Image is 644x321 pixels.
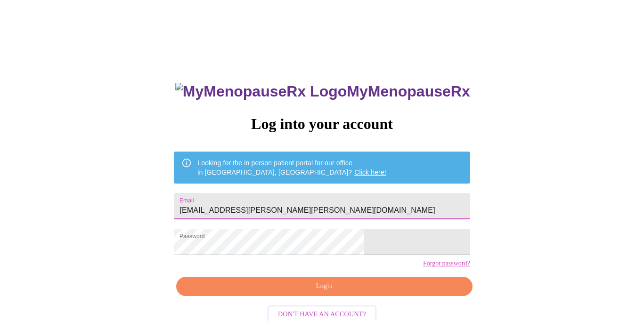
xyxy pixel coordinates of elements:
img: MyMenopauseRx Logo [175,83,347,100]
a: Click here! [354,169,386,176]
span: Don't have an account? [278,309,366,321]
h3: Log into your account [174,115,470,133]
button: Login [176,277,472,296]
h3: MyMenopauseRx [175,83,470,100]
div: Looking for the in person patient portal for our office in [GEOGRAPHIC_DATA], [GEOGRAPHIC_DATA]? [197,154,386,181]
a: Forgot password? [423,260,470,267]
a: Don't have an account? [265,310,379,318]
span: Login [187,281,461,292]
